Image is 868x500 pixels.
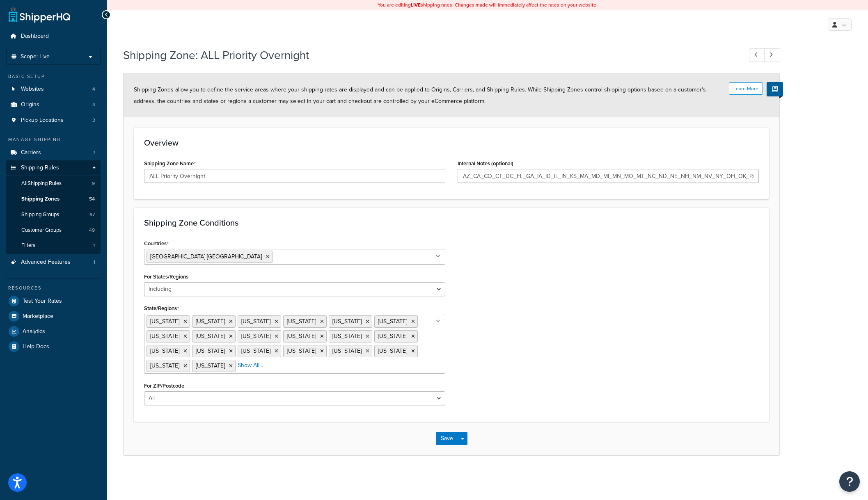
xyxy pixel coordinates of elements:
label: Shipping Zone Name [144,160,196,167]
span: [US_STATE] [378,317,407,326]
span: Advanced Features [21,259,71,266]
li: Shipping Rules [6,160,101,254]
label: For States/Regions [144,274,188,280]
a: Shipping Zones54 [6,192,101,207]
span: [US_STATE] [150,317,179,326]
a: Analytics [6,324,101,339]
a: AllShipping Rules9 [6,176,101,191]
span: Help Docs [23,343,49,350]
span: Websites [21,86,44,93]
h3: Overview [144,138,759,147]
span: 3 [92,117,95,124]
li: Filters [6,238,101,253]
span: [US_STATE] [332,347,362,355]
span: [US_STATE] [378,347,407,355]
a: Help Docs [6,339,101,354]
span: [US_STATE] [150,347,179,355]
span: Carriers [21,149,41,156]
a: Shipping Groups67 [6,207,101,222]
span: [US_STATE] [332,317,362,326]
a: Pickup Locations3 [6,113,101,128]
a: Show All... [238,361,263,370]
li: Carriers [6,145,101,160]
span: [GEOGRAPHIC_DATA] [GEOGRAPHIC_DATA] [150,252,262,261]
li: Customer Groups [6,223,101,238]
button: Save [436,432,458,445]
span: 49 [89,227,95,234]
label: Internal Notes (optional) [458,160,513,167]
button: Show Help Docs [767,82,783,96]
b: LIVE [411,1,421,9]
span: 67 [89,211,95,218]
label: State/Regions [144,305,179,312]
div: Manage Shipping [6,136,101,143]
span: 1 [94,259,95,266]
a: Next Record [764,48,780,62]
span: Shipping Rules [21,164,59,171]
span: Customer Groups [21,227,62,234]
span: [US_STATE] [378,332,407,340]
span: Marketplace [23,313,53,320]
li: Pickup Locations [6,113,101,128]
span: Analytics [23,328,45,335]
a: Websites4 [6,82,101,97]
span: [US_STATE] [241,347,270,355]
a: Dashboard [6,29,101,44]
span: [US_STATE] [287,332,316,340]
li: Shipping Zones [6,192,101,207]
a: Advanced Features1 [6,255,101,270]
span: Shipping Zones [21,196,60,203]
span: [US_STATE] [196,317,225,326]
div: Resources [6,285,101,292]
button: Learn More [729,82,763,95]
span: 7 [93,149,95,156]
span: 4 [92,101,95,108]
label: For ZIP/Postcode [144,383,184,389]
li: Advanced Features [6,255,101,270]
a: Customer Groups49 [6,223,101,238]
div: Basic Setup [6,73,101,80]
li: Origins [6,97,101,112]
span: [US_STATE] [287,317,316,326]
button: Open Resource Center [839,471,860,492]
span: Scope: Live [21,53,50,60]
li: Websites [6,82,101,97]
a: Origins4 [6,97,101,112]
span: [US_STATE] [196,347,225,355]
span: [US_STATE] [196,361,225,370]
li: Shipping Groups [6,207,101,222]
span: 1 [93,242,95,249]
span: [US_STATE] [150,361,179,370]
span: [US_STATE] [287,347,316,355]
span: Dashboard [21,33,49,40]
span: Pickup Locations [21,117,64,124]
span: [US_STATE] [150,332,179,340]
a: Filters1 [6,238,101,253]
span: [US_STATE] [196,332,225,340]
span: [US_STATE] [332,332,362,340]
a: Carriers7 [6,145,101,160]
h3: Shipping Zone Conditions [144,218,759,227]
h1: Shipping Zone: ALL Priority Overnight [123,47,734,63]
span: All Shipping Rules [21,180,62,187]
a: Shipping Rules [6,160,101,176]
span: Shipping Groups [21,211,59,218]
span: [US_STATE] [241,332,270,340]
span: Origins [21,101,39,108]
span: Shipping Zones allow you to define the service areas where your shipping rates are displayed and ... [134,85,706,105]
span: Test Your Rates [23,298,62,305]
span: 9 [92,180,95,187]
label: Countries [144,240,169,247]
a: Marketplace [6,309,101,324]
span: Filters [21,242,35,249]
a: Previous Record [749,48,765,62]
span: 54 [89,196,95,203]
span: 4 [92,86,95,93]
span: [US_STATE] [241,317,270,326]
a: Test Your Rates [6,294,101,308]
